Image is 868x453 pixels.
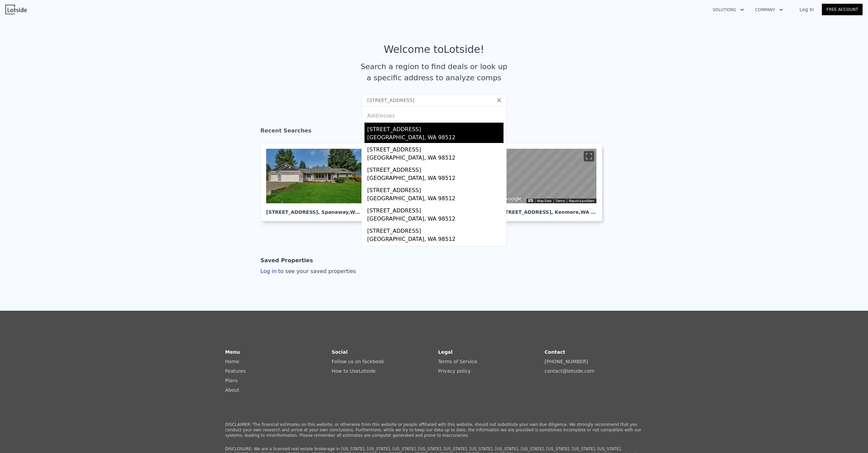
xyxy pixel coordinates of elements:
[545,349,565,355] strong: Contact
[5,5,27,14] img: Lotside
[367,163,504,174] div: [STREET_ADDRESS]
[384,43,485,56] div: Welcome to Lotside !
[569,199,594,203] a: Report a problem
[367,154,504,163] div: [GEOGRAPHIC_DATA], WA 98512
[358,61,510,83] div: Search a region to find deals or look up a specific address to analyze comps
[367,204,504,215] div: [STREET_ADDRESS]
[348,209,377,215] span: , WA 98387
[367,123,504,133] div: [STREET_ADDRESS]
[361,94,507,106] input: Search an address or region...
[791,6,822,13] a: Log In
[364,106,504,123] div: Addresses
[260,254,313,267] div: Saved Properties
[367,133,504,143] div: [GEOGRAPHIC_DATA], WA 98512
[260,267,356,275] div: Log in
[332,359,384,364] a: Follow us on facebook
[494,143,608,221] a: Map [STREET_ADDRESS], Kenmore,WA 98028
[367,245,504,255] div: [STREET_ADDRESS]
[707,4,750,16] button: Solutions
[499,203,596,215] div: [STREET_ADDRESS] , Kenmore
[584,151,594,161] button: Toggle fullscreen view
[367,235,504,245] div: [GEOGRAPHIC_DATA], WA 98512
[438,349,453,355] strong: Legal
[266,203,363,215] div: [STREET_ADDRESS] , Spanaway
[332,349,348,355] strong: Social
[528,199,533,202] button: Keyboard shortcuts
[545,359,588,364] a: [PHONE_NUMBER]
[277,268,356,274] span: to see your saved properties
[225,387,239,393] a: About
[225,368,245,374] a: Features
[438,368,471,374] a: Privacy policy
[367,184,504,194] div: [STREET_ADDRESS]
[225,378,238,383] a: Plans
[750,4,789,16] button: Company
[501,194,524,203] img: Google
[501,194,524,203] a: Open this area in Google Maps (opens a new window)
[822,4,863,15] a: Free Account
[579,209,608,215] span: , WA 98028
[367,143,504,154] div: [STREET_ADDRESS]
[332,368,376,374] a: How to UseLotside
[225,349,240,355] strong: Menu
[499,149,596,203] div: Map
[260,143,374,221] a: [STREET_ADDRESS], Spanaway,WA 98387
[367,194,504,204] div: [GEOGRAPHIC_DATA], WA 98512
[367,174,504,184] div: [GEOGRAPHIC_DATA], WA 98512
[225,422,643,438] p: DISCLAIMER: The financial estimates on this website, or otherwise from this website or people aff...
[555,199,565,203] a: Terms (opens in new tab)
[367,224,504,235] div: [STREET_ADDRESS]
[260,121,608,143] div: Recent Searches
[225,359,239,364] a: Home
[499,149,596,203] div: Street View
[545,368,594,374] a: contact@lotside.com
[367,215,504,224] div: [GEOGRAPHIC_DATA], WA 98512
[537,199,551,203] button: Map Data
[438,359,477,364] a: Terms of Service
